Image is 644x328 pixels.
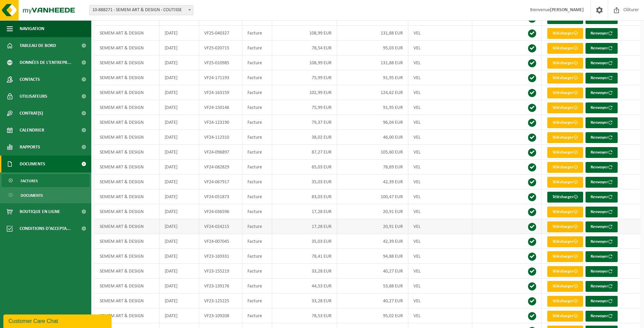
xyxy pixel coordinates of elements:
[272,204,337,219] td: 17,28 EUR
[586,236,618,247] button: Renvoyer
[199,249,242,264] td: VF23-169331
[95,41,160,55] td: SEMEM ART & DESIGN
[337,204,409,219] td: 20,91 EUR
[337,174,409,189] td: 42,39 EUR
[21,174,38,187] span: Factures
[337,41,409,55] td: 95,03 EUR
[199,100,242,115] td: VF24-150146
[242,145,272,160] td: Facture
[586,221,618,232] button: Renvoyer
[95,234,160,249] td: SEMEM ART & DESIGN
[586,296,618,307] button: Renvoyer
[2,189,90,202] a: Documents
[408,294,472,308] td: VEL
[547,311,583,322] a: Télécharger
[272,308,337,323] td: 78,53 EUR
[272,294,337,308] td: 33,28 EUR
[160,100,199,115] td: [DATE]
[586,117,618,128] button: Renvoyer
[547,281,583,292] a: Télécharger
[95,279,160,294] td: SEMEM ART & DESIGN
[272,145,337,160] td: 87,27 EUR
[586,132,618,143] button: Renvoyer
[408,308,472,323] td: VEL
[547,296,583,307] a: Télécharger
[160,174,199,189] td: [DATE]
[337,100,409,115] td: 91,95 EUR
[160,160,199,174] td: [DATE]
[20,139,40,156] span: Rapports
[408,249,472,264] td: VEL
[160,249,199,264] td: [DATE]
[95,174,160,189] td: SEMEM ART & DESIGN
[20,20,44,37] span: Navigation
[408,160,472,174] td: VEL
[160,26,199,41] td: [DATE]
[586,58,618,69] button: Renvoyer
[95,264,160,279] td: SEMEM ART & DESIGN
[408,279,472,294] td: VEL
[547,102,583,113] a: Télécharger
[199,294,242,308] td: VF23-125225
[550,7,584,13] strong: [PERSON_NAME]
[95,145,160,160] td: SEMEM ART & DESIGN
[408,189,472,204] td: VEL
[20,220,71,237] span: Conditions d'accepta...
[95,219,160,234] td: SEMEM ART & DESIGN
[242,308,272,323] td: Facture
[242,100,272,115] td: Facture
[242,55,272,70] td: Facture
[160,130,199,145] td: [DATE]
[337,234,409,249] td: 42,39 EUR
[199,85,242,100] td: VF24-163159
[272,100,337,115] td: 75,99 EUR
[242,219,272,234] td: Facture
[547,251,583,262] a: Télécharger
[20,156,45,172] span: Documents
[337,145,409,160] td: 105,60 EUR
[242,204,272,219] td: Facture
[242,234,272,249] td: Facture
[586,192,618,203] button: Renvoyer
[337,249,409,264] td: 94,88 EUR
[547,192,583,203] a: Télécharger
[272,115,337,130] td: 79,37 EUR
[547,117,583,128] a: Télécharger
[408,204,472,219] td: VEL
[20,71,40,88] span: Contacts
[20,88,47,105] span: Utilisateurs
[408,70,472,85] td: VEL
[2,174,90,187] a: Factures
[90,5,193,15] span: 10-888271 - SEMEM ART & DESIGN - COUTISSE
[199,160,242,174] td: VF24-082829
[20,54,71,71] span: Données de l'entrepr...
[160,70,199,85] td: [DATE]
[95,100,160,115] td: SEMEM ART & DESIGN
[199,308,242,323] td: VF23-109208
[160,264,199,279] td: [DATE]
[160,234,199,249] td: [DATE]
[337,130,409,145] td: 46,00 EUR
[20,105,43,122] span: Contrat(s)
[272,130,337,145] td: 38,02 EUR
[586,28,618,39] button: Renvoyer
[160,279,199,294] td: [DATE]
[242,70,272,85] td: Facture
[337,279,409,294] td: 53,88 EUR
[95,115,160,130] td: SEMEM ART & DESIGN
[20,37,56,54] span: Tableau de bord
[95,26,160,41] td: SEMEM ART & DESIGN
[95,189,160,204] td: SEMEM ART & DESIGN
[586,73,618,84] button: Renvoyer
[95,249,160,264] td: SEMEM ART & DESIGN
[160,219,199,234] td: [DATE]
[199,145,242,160] td: VF24-096897
[199,41,242,55] td: VF25-020715
[242,115,272,130] td: Facture
[547,43,583,54] a: Télécharger
[337,160,409,174] td: 78,69 EUR
[408,174,472,189] td: VEL
[586,162,618,173] button: Renvoyer
[242,130,272,145] td: Facture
